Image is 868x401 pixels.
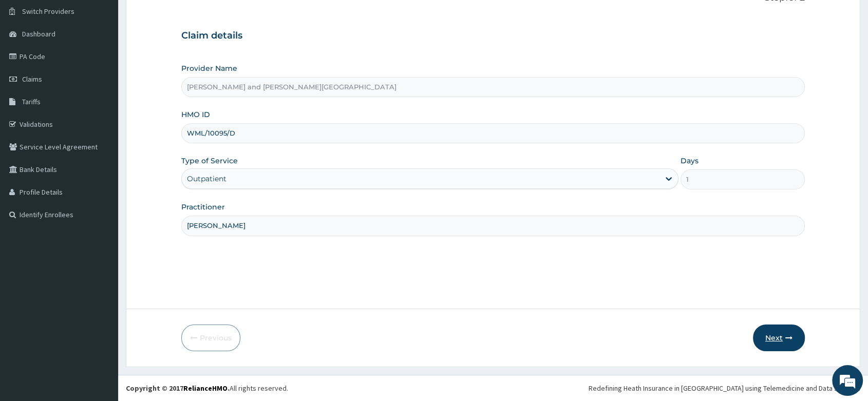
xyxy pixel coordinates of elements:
span: Switch Providers [22,7,74,16]
strong: Copyright © 2017 . [126,384,230,393]
label: HMO ID [181,109,210,120]
label: Type of Service [181,156,238,166]
label: Provider Name [181,63,237,73]
input: Enter HMO ID [181,123,805,143]
label: Days [681,156,699,166]
footer: All rights reserved. [118,375,868,401]
span: Tariffs [22,97,41,106]
input: Enter Name [181,216,805,236]
label: Practitioner [181,202,225,212]
button: Previous [181,324,240,351]
button: Next [753,324,805,351]
span: Claims [22,74,42,84]
h3: Claim details [181,30,805,42]
div: Outpatient [187,174,227,184]
span: Dashboard [22,29,55,39]
a: RelianceHMO [183,384,228,393]
div: Redefining Heath Insurance in [GEOGRAPHIC_DATA] using Telemedicine and Data Science! [589,383,860,393]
